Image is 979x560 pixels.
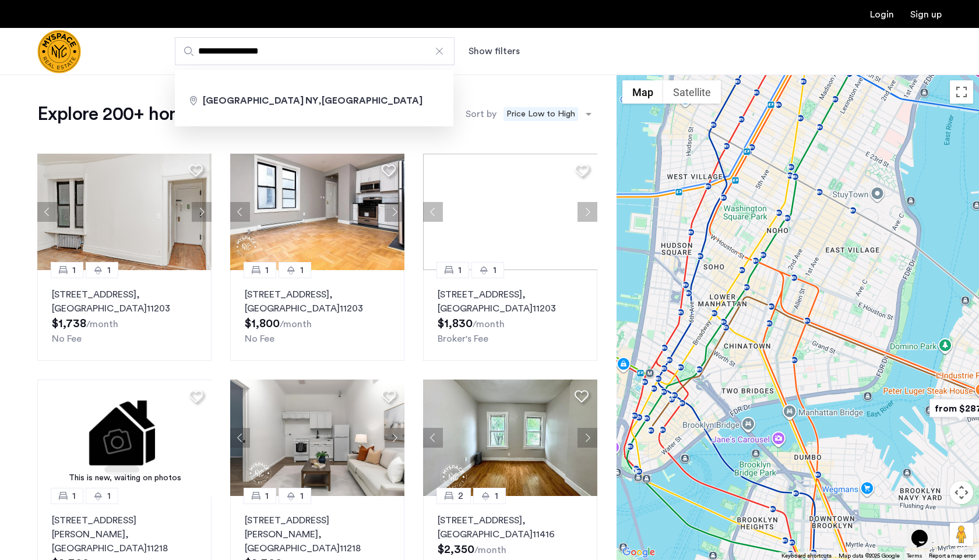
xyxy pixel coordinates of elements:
span: No Fee [52,334,82,343]
p: [STREET_ADDRESS][PERSON_NAME] 11218 [245,513,390,555]
button: Previous apartment [230,202,250,222]
button: Next apartment [385,428,404,448]
a: Open this area in Google Maps (opens a new window) [619,545,658,560]
img: 1996_638234808846003258.jpeg [37,154,212,270]
span: 1 [458,263,462,277]
sub: /month [280,320,312,329]
span: NY [305,96,318,105]
img: Google [619,545,658,560]
span: 1 [265,263,269,277]
p: [STREET_ADDRESS] 11203 [245,288,390,316]
span: 1 [493,263,496,277]
a: 11[STREET_ADDRESS], [GEOGRAPHIC_DATA]11203No Fee [37,270,212,361]
a: Terms [907,552,922,560]
button: Next apartment [385,202,404,222]
button: Next apartment [577,202,597,222]
ng-select: sort-apartment [499,104,597,125]
iframe: chat widget [907,513,944,548]
span: 1 [300,263,304,277]
p: [STREET_ADDRESS] 11203 [438,288,583,316]
button: Next apartment [192,202,212,222]
button: Next apartment [577,428,597,448]
span: Price Low to High [503,107,578,121]
span: $1,830 [438,318,473,329]
a: Registration [910,10,942,19]
sub: /month [473,320,505,329]
label: Sort by [466,107,496,121]
h1: Explore 200+ homes and apartments [37,102,335,126]
p: [STREET_ADDRESS][PERSON_NAME] 11218 [52,513,197,555]
span: $2,350 [438,544,474,555]
span: , [305,96,422,105]
button: Toggle fullscreen view [950,80,973,104]
span: 1 [72,489,76,503]
span: 1 [72,263,76,277]
p: [STREET_ADDRESS] 11416 [438,513,583,541]
span: Broker's Fee [438,334,488,343]
span: 1 [265,489,269,503]
button: Previous apartment [423,428,443,448]
img: logo [37,30,81,73]
span: [GEOGRAPHIC_DATA] [322,96,422,105]
img: 8515455b-be52-4141-8a40-4c35d33cf98b_638870814355856179.jpeg [423,380,598,496]
button: Drag Pegman onto the map to open Street View [950,523,973,546]
span: 2 [458,489,463,503]
img: a8b926f1-9a91-4e5e-b036-feb4fe78ee5d_638850847483284209.jpeg [230,380,405,496]
span: [GEOGRAPHIC_DATA] [203,96,304,105]
div: This is new, waiting on photos [43,472,206,484]
a: Report a map error [929,552,976,560]
button: Previous apartment [423,202,443,222]
img: 1.gif [37,380,212,496]
a: Cazamio Logo [37,30,81,73]
img: a8b926f1-9a91-4e5e-b036-feb4fe78ee5d_638880945617247159.jpeg [230,154,405,270]
span: 1 [107,263,111,277]
span: 1 [107,489,111,503]
span: No Fee [245,334,274,343]
p: [STREET_ADDRESS] 11203 [52,288,197,316]
span: 1 [300,489,304,503]
span: 1 [495,489,498,503]
button: Show or hide filters [469,44,520,58]
button: Show street map [622,80,663,104]
a: 11[STREET_ADDRESS], [GEOGRAPHIC_DATA]11203Broker's Fee [423,270,597,361]
span: $1,800 [245,318,280,329]
button: Show satellite imagery [663,80,721,104]
span: $1,738 [52,318,86,329]
a: 11[STREET_ADDRESS], [GEOGRAPHIC_DATA]11203No Fee [230,270,404,361]
sub: /month [86,320,118,329]
a: Login [870,10,894,19]
button: Previous apartment [230,428,250,448]
sub: /month [474,545,506,555]
button: Previous apartment [37,202,57,222]
button: Map camera controls [950,481,973,504]
span: Map data ©2025 Google [839,553,900,559]
button: Keyboard shortcuts [781,552,832,560]
input: Apartment Search [175,37,455,65]
a: This is new, waiting on photos [37,380,212,496]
